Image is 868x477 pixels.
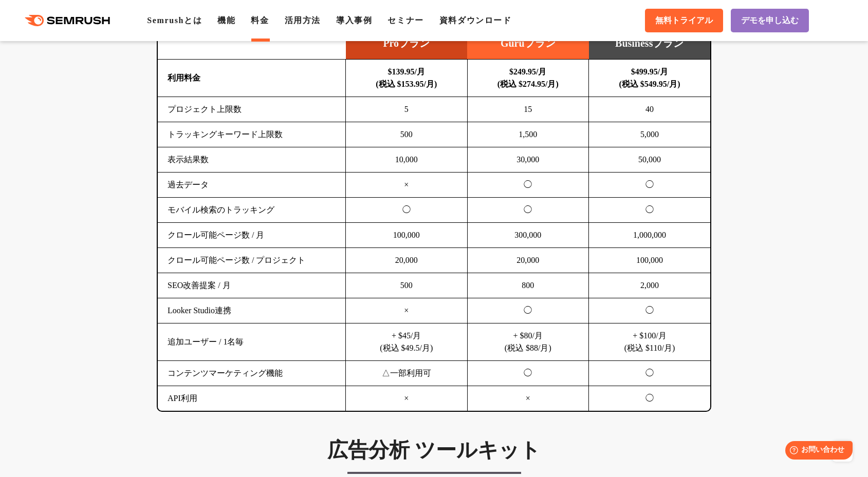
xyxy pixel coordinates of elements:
td: プロジェクト上限数 [158,97,346,122]
b: $499.95/月 (税込 $549.95/月) [619,67,680,88]
td: 100,000 [589,248,711,273]
a: 活用方法 [285,16,321,25]
a: 無料トライアル [645,9,723,32]
td: ◯ [589,361,711,386]
td: ◯ [589,198,711,223]
td: × [346,298,468,323]
td: クロール可能ページ数 / 月 [158,223,346,248]
td: 800 [467,273,589,298]
td: ◯ [589,386,711,411]
td: 15 [467,97,589,122]
td: 追加ユーザー / 1名毎 [158,323,346,361]
a: 機能 [217,16,235,25]
td: API利用 [158,386,346,411]
a: Semrushとは [147,16,202,25]
h3: 広告分析 ツールキット [157,437,711,463]
td: Businessプラン [589,28,711,60]
td: 50,000 [589,147,711,173]
td: ◯ [467,173,589,198]
td: 100,000 [346,223,468,248]
b: 利用料金 [168,73,200,82]
td: + $80/月 (税込 $88/月) [467,323,589,361]
a: 導入事例 [336,16,372,25]
td: △一部利用可 [346,361,468,386]
td: 1,500 [467,122,589,147]
td: 5,000 [589,122,711,147]
iframe: Help widget launcher [777,437,857,466]
td: × [346,386,468,411]
td: ◯ [467,198,589,223]
td: 40 [589,97,711,122]
a: 資料ダウンロード [439,16,512,25]
td: Looker Studio連携 [158,298,346,323]
td: 過去データ [158,173,346,198]
td: 20,000 [346,248,468,273]
td: ◯ [467,298,589,323]
td: 表示結果数 [158,147,346,173]
a: セミナー [387,16,423,25]
td: SEO改善提案 / 月 [158,273,346,298]
span: デモを申し込む [741,15,799,26]
td: Guruプラン [467,28,589,60]
td: 2,000 [589,273,711,298]
span: 無料トライアル [655,15,713,26]
td: クロール可能ページ数 / プロジェクト [158,248,346,273]
b: $139.95/月 (税込 $153.95/月) [376,67,437,88]
td: 500 [346,122,468,147]
td: コンテンツマーケティング機能 [158,361,346,386]
td: ◯ [346,198,468,223]
td: 20,000 [467,248,589,273]
td: + $100/月 (税込 $110/月) [589,323,711,361]
td: × [346,173,468,198]
td: トラッキングキーワード上限数 [158,122,346,147]
b: $249.95/月 (税込 $274.95/月) [497,67,559,88]
td: ◯ [589,298,711,323]
td: 30,000 [467,147,589,173]
td: 300,000 [467,223,589,248]
td: 10,000 [346,147,468,173]
td: ◯ [589,173,711,198]
a: デモを申し込む [731,9,809,32]
td: モバイル検索のトラッキング [158,198,346,223]
td: ◯ [467,361,589,386]
a: 料金 [251,16,269,25]
td: 1,000,000 [589,223,711,248]
td: 5 [346,97,468,122]
td: 500 [346,273,468,298]
td: × [467,386,589,411]
td: + $45/月 (税込 $49.5/月) [346,323,468,361]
